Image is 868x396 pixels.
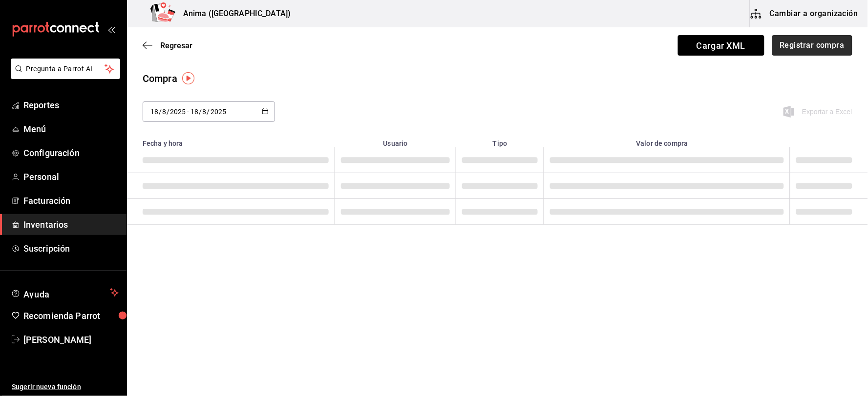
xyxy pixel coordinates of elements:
[107,25,115,33] button: open_drawer_menu
[143,71,177,86] div: Compra
[23,218,119,231] span: Inventarios
[175,8,291,20] h3: Anima ([GEOGRAPHIC_DATA])
[772,35,852,56] button: Registrar compra
[456,134,544,147] th: Tipo
[11,59,120,79] button: Pregunta a Parrot AI
[23,146,119,159] span: Configuración
[7,71,120,81] a: Pregunta a Parrot AI
[23,122,119,136] span: Menú
[678,35,764,56] span: Cargar XML
[169,108,186,116] input: Year
[160,41,192,50] span: Regresar
[23,194,119,207] span: Facturación
[23,309,119,322] span: Recomienda Parrot
[190,108,199,116] input: Day
[23,99,119,112] span: Reportes
[182,72,194,84] img: Tooltip marker
[199,108,202,116] span: /
[207,108,210,116] span: /
[544,134,790,147] th: Valor de compra
[26,64,105,74] span: Pregunta a Parrot AI
[127,134,335,147] th: Fecha y hora
[23,333,119,346] span: [PERSON_NAME]
[210,108,227,116] input: Year
[23,242,119,255] span: Suscripción
[162,108,167,116] input: Month
[167,108,169,116] span: /
[187,108,189,116] span: -
[23,170,119,183] span: Personal
[12,382,119,392] span: Sugerir nueva función
[202,108,207,116] input: Month
[143,41,192,50] button: Regresar
[335,134,456,147] th: Usuario
[150,108,159,116] input: Day
[23,287,106,298] span: Ayuda
[159,108,162,116] span: /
